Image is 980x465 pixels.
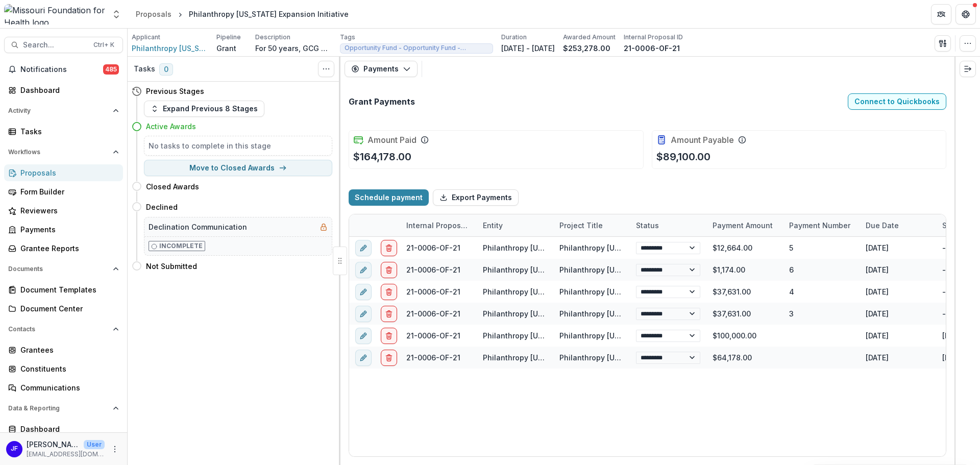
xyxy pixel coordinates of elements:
div: Status [630,214,706,236]
div: $37,631.00 [706,281,783,303]
h4: Active Awards [146,121,196,132]
button: delete [381,284,397,300]
div: 6 [789,264,794,275]
div: Payment Number [783,214,860,236]
a: Dashboard [4,82,123,99]
div: Grantees [20,345,115,355]
h2: Grant Payments [349,97,415,107]
a: Grantees [4,341,123,358]
a: Philanthropy [US_STATE] [483,309,571,318]
button: Open entity switcher [109,4,124,25]
span: Notifications [20,65,103,74]
a: Philanthropy [US_STATE] [483,353,571,362]
button: delete [381,306,397,322]
p: Applicant [132,33,160,42]
button: delete [381,240,397,256]
div: Entity [477,214,553,236]
img: Missouri Foundation for Health logo [4,4,105,25]
span: 485 [103,64,119,75]
span: Workflows [8,149,109,156]
p: Tags [340,33,355,42]
h5: Declination Communication [149,222,247,232]
div: 5 [789,242,793,253]
p: Incomplete [159,241,203,251]
div: Payments [20,224,115,235]
div: $100,000.00 [706,325,783,347]
div: 21-0006-OF-21 [406,352,460,363]
div: $1,174.00 [706,259,783,281]
button: Export Payments [433,189,519,206]
p: [EMAIL_ADDRESS][DOMAIN_NAME] [27,450,105,459]
span: Activity [8,107,109,114]
div: $64,178.00 [706,347,783,369]
button: delete [381,262,397,278]
button: Open Documents [4,261,123,277]
div: Payment Number [783,220,856,231]
button: Open Workflows [4,144,123,160]
a: Philanthropy [US_STATE] Expansion Initiative [559,243,719,252]
div: 21-0006-OF-21 [406,264,460,275]
span: Search... [23,41,87,50]
button: Open Contacts [4,321,123,337]
a: Communications [4,379,123,396]
div: Philanthropy [US_STATE] Expansion Initiative [189,9,349,19]
a: Proposals [4,164,123,181]
p: [DATE] - [DATE] [501,43,555,54]
button: More [109,443,121,455]
button: edit [355,262,372,278]
div: 4 [789,286,794,297]
div: $12,664.00 [706,237,783,259]
div: Project Title [553,214,630,236]
button: Connect to Quickbooks [848,93,946,110]
div: Dashboard [20,424,115,434]
div: [DATE] [860,347,936,369]
span: Documents [8,265,109,273]
h2: Amount Paid [367,135,416,145]
a: Grantee Reports [4,240,123,257]
div: 21-0006-OF-21 [406,242,460,253]
span: Opportunity Fund - Opportunity Fund - Grants/Contracts [345,44,488,52]
div: Payment Amount [706,214,783,236]
div: Constituents [20,363,115,374]
div: Status [630,220,665,231]
p: [PERSON_NAME] [27,439,80,450]
h4: Declined [146,202,178,212]
button: edit [355,284,372,300]
button: Notifications485 [4,61,123,78]
button: Open Activity [4,103,123,119]
p: For 50 years, GCG has helped [GEOGRAPHIC_DATA]-area grantmakers to connect, learn and act with im... [255,43,332,54]
button: Expand Previous 8 Stages [144,101,264,117]
div: Due Date [860,220,905,231]
span: Data & Reporting [8,405,109,412]
button: Move to Closed Awards [144,160,332,176]
button: delete [381,328,397,344]
nav: breadcrumb [132,7,353,21]
button: Partners [931,4,951,25]
h3: Tasks [134,65,155,74]
a: Philanthropy [US_STATE] [483,287,571,296]
button: edit [355,240,372,256]
a: Payments [4,221,123,238]
a: Philanthropy [US_STATE] Expansion Initiative [559,309,719,318]
div: [DATE] [860,281,936,303]
a: Constituents [4,360,123,377]
p: 21-0006-OF-21 [624,43,680,54]
div: [DATE] [860,303,936,325]
a: Document Center [4,300,123,317]
div: [DATE] [860,325,936,347]
a: Philanthropy [US_STATE] [132,43,208,54]
div: Internal Proposal ID [400,214,477,236]
span: Contacts [8,326,109,333]
p: Internal Proposal ID [624,33,683,42]
a: Philanthropy [US_STATE] [483,243,571,252]
div: Internal Proposal ID [400,220,477,231]
span: 0 [159,63,173,76]
a: Philanthropy [US_STATE] Expansion Initiative [559,265,719,274]
button: edit [355,350,372,366]
div: [DATE] [860,237,936,259]
div: Proposals [136,9,171,19]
